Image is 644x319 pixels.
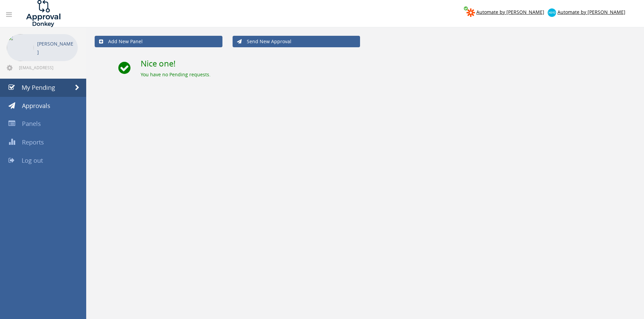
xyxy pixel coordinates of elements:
div: You have no Pending requests. [141,71,636,78]
img: zapier-logomark.png [467,8,475,17]
span: [EMAIL_ADDRESS][DOMAIN_NAME] [19,65,76,70]
span: Approvals [22,102,50,110]
span: Automate by [PERSON_NAME] [557,9,625,15]
span: Automate by [PERSON_NAME] [476,9,544,15]
img: xero-logo.png [548,8,556,17]
a: Send New Approval [233,36,360,47]
a: Add New Panel [95,36,222,47]
p: [PERSON_NAME] [37,39,74,56]
span: Log out [22,156,43,164]
h2: Nice one! [141,59,636,68]
span: Panels [22,119,41,128]
span: Reports [22,138,44,146]
span: My Pending [22,83,55,91]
